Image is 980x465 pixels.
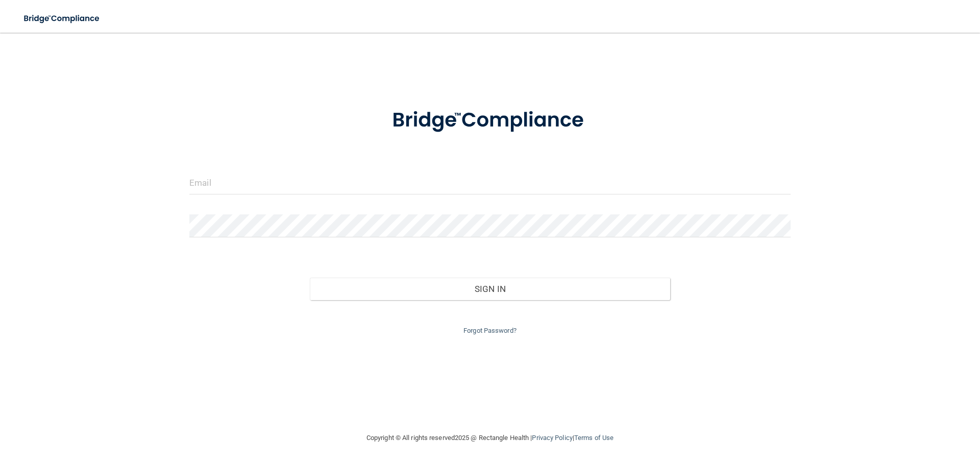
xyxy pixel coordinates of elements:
[574,434,614,442] a: Terms of Use
[463,327,517,334] a: Forgot Password?
[189,172,791,194] input: Email
[310,278,671,300] button: Sign In
[532,434,572,442] a: Privacy Policy
[304,422,676,454] div: Copyright © All rights reserved 2025 @ Rectangle Health | |
[15,8,109,29] img: bridge_compliance_login_screen.278c3ca4.svg
[371,94,609,147] img: bridge_compliance_login_screen.278c3ca4.svg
